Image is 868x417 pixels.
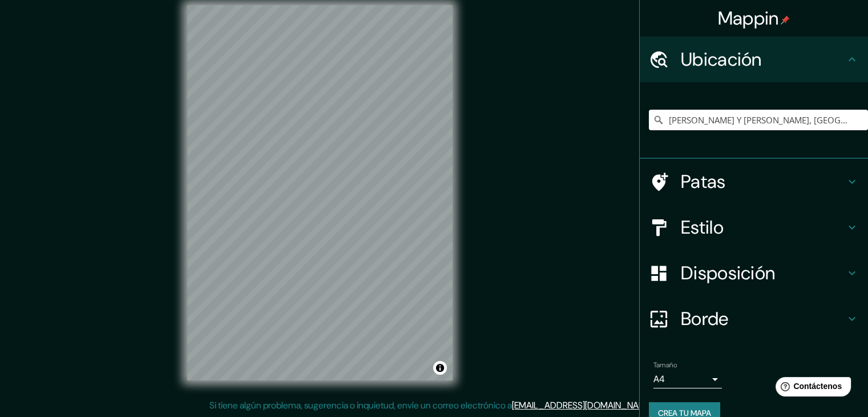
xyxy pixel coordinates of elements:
font: Patas [681,170,726,194]
img: pin-icon.png [781,15,790,25]
iframe: Lanzador de widgets de ayuda [766,372,855,404]
button: Activar o desactivar atribución [433,361,447,375]
font: Tamaño [653,360,677,370]
div: Estilo [640,205,868,250]
div: Disposición [640,250,868,296]
font: Borde [681,307,729,331]
input: Elige tu ciudad o zona [649,110,868,130]
a: [EMAIL_ADDRESS][DOMAIN_NAME] [512,399,653,411]
font: Si tiene algún problema, sugerencia o inquietud, envíe un correo electrónico a [209,399,512,411]
div: Patas [640,159,868,205]
canvas: Mapa [187,5,453,380]
div: A4 [653,370,722,388]
div: Ubicación [640,37,868,82]
font: A4 [653,373,665,385]
div: Borde [640,296,868,342]
font: Estilo [681,215,724,239]
font: Ubicación [681,47,762,71]
font: Mappin [718,6,779,30]
font: Disposición [681,261,775,285]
